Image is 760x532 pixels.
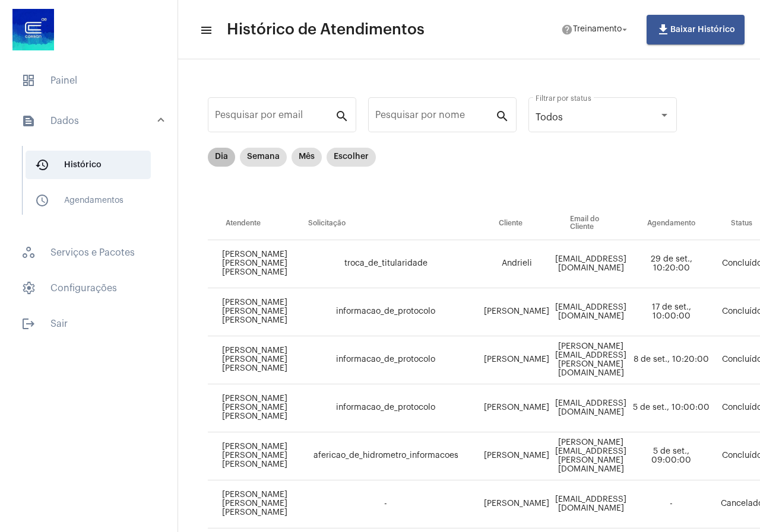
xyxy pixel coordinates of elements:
td: [PERSON_NAME] [481,480,552,528]
span: Agendamentos [26,186,151,215]
mat-icon: file_download [656,23,670,37]
span: informacao_de_protocolo [336,355,435,364]
span: Histórico de Atendimentos [227,20,425,39]
th: Email do Cliente [552,207,629,240]
td: [PERSON_NAME] [481,288,552,336]
td: [EMAIL_ADDRESS][DOMAIN_NAME] [552,240,629,288]
mat-chip: Mês [292,148,322,167]
span: Configurações [12,274,166,302]
span: sidenav icon [21,281,36,295]
td: [PERSON_NAME] [PERSON_NAME] [PERSON_NAME] [208,288,290,336]
td: 17 de set., 10:00:00 [629,288,713,336]
div: sidenav iconDados [7,140,178,231]
span: informacao_de_protocolo [336,403,435,412]
mat-icon: arrow_drop_down [619,24,630,35]
td: [PERSON_NAME][EMAIL_ADDRESS][PERSON_NAME][DOMAIN_NAME] [552,336,629,384]
span: Serviços e Pacotes [12,238,166,267]
span: sidenav icon [21,74,36,88]
span: sidenav icon [21,246,36,260]
span: Painel [12,66,166,95]
span: Sair [12,310,166,338]
mat-chip: Dia [208,148,235,167]
td: [PERSON_NAME] [PERSON_NAME] [PERSON_NAME] [208,432,290,480]
td: 8 de set., 10:20:00 [629,336,713,384]
td: 29 de set., 10:20:00 [629,240,713,288]
td: [PERSON_NAME] [PERSON_NAME] [PERSON_NAME] [208,384,290,432]
mat-chip: Semana [240,148,287,167]
mat-chip: Escolher [327,148,376,167]
th: Agendamento [629,207,713,240]
img: d4669ae0-8c07-2337-4f67-34b0df7f5ae4.jpeg [9,6,57,53]
span: Baixar Histórico [656,26,735,34]
td: 5 de set., 09:00:00 [629,432,713,480]
td: [PERSON_NAME] [PERSON_NAME] [PERSON_NAME] [208,336,290,384]
mat-icon: search [335,109,349,123]
mat-icon: sidenav icon [35,158,49,172]
td: [EMAIL_ADDRESS][DOMAIN_NAME] [552,480,629,528]
td: [EMAIL_ADDRESS][DOMAIN_NAME] [552,384,629,432]
span: Treinamento [573,26,622,34]
td: [PERSON_NAME] [481,336,552,384]
td: [PERSON_NAME] [481,384,552,432]
td: Andrieli [481,240,552,288]
mat-panel-title: Dados [21,114,159,128]
mat-icon: sidenav icon [21,317,36,331]
span: informacao_de_protocolo [336,307,435,316]
span: Todos [536,113,563,122]
mat-icon: sidenav icon [35,193,49,208]
span: afericao_de_hidrometro_informacoes [313,451,458,460]
td: [PERSON_NAME][EMAIL_ADDRESS][PERSON_NAME][DOMAIN_NAME] [552,432,629,480]
input: Pesquisar por email [215,112,335,123]
td: [PERSON_NAME] [481,432,552,480]
button: Treinamento [554,18,637,42]
button: Baixar Histórico [647,15,745,44]
td: [PERSON_NAME] [PERSON_NAME] [PERSON_NAME] [208,480,290,528]
th: Cliente [481,207,552,240]
mat-icon: sidenav icon [21,114,36,128]
td: 5 de set., 10:00:00 [629,384,713,432]
td: [PERSON_NAME] [PERSON_NAME] [PERSON_NAME] [208,240,290,288]
mat-icon: help [561,24,573,36]
input: Pesquisar por nome [375,112,495,123]
span: troca_de_titularidade [344,259,427,267]
td: - [629,480,713,528]
mat-icon: search [495,109,509,123]
span: - [384,499,387,508]
th: Atendente [208,207,290,240]
th: Solicitação [290,207,481,240]
td: [EMAIL_ADDRESS][DOMAIN_NAME] [552,288,629,336]
mat-icon: sidenav icon [199,23,211,37]
span: Histórico [26,151,151,179]
mat-expansion-panel-header: sidenav iconDados [7,102,178,140]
